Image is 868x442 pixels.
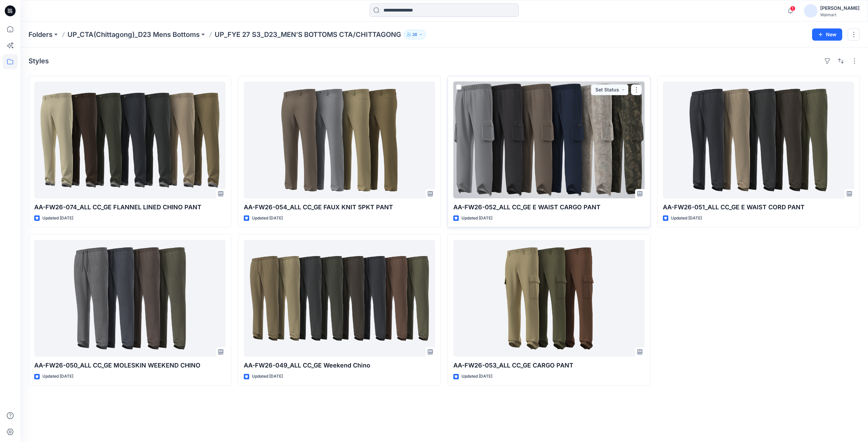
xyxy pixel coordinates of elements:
p: AA-FW26-053_ALL CC_GE CARGO PANT [453,361,645,370]
p: Updated [DATE] [252,373,283,380]
h4: Styles [28,57,49,65]
p: AA-FW26-050_ALL CC_GE MOLESKIN WEEKEND CHINO [34,361,225,370]
a: AA-FW26-054_ALL CC_GE FAUX KNIT 5PKT PANT [244,82,435,198]
a: AA-FW26-051_ALL CC_GE E WAIST CORD PANT [663,82,854,198]
a: AA-FW26-050_ALL CC_GE MOLESKIN WEEKEND CHINO [34,240,225,357]
button: New [812,28,842,41]
a: AA-FW26-049_ALL CC_GE Weekend Chino [244,240,435,357]
span: 1 [790,6,795,11]
a: AA-FW26-053_ALL CC_GE CARGO PANT [453,240,645,357]
p: AA-FW26-052_ALL CC_GE E WAIST CARGO PANT [453,203,645,212]
p: 26 [412,31,417,38]
p: Updated [DATE] [461,373,492,380]
button: 26 [404,30,426,39]
p: AA-FW26-054_ALL CC_GE FAUX KNIT 5PKT PANT [244,203,435,212]
p: AA-FW26-051_ALL CC_GE E WAIST CORD PANT [663,203,854,212]
a: Folders [28,30,53,39]
div: [PERSON_NAME] [820,4,860,12]
a: AA-FW26-052_ALL CC_GE E WAIST CARGO PANT [453,82,645,198]
a: AA-FW26-074_ALL CC_GE FLANNEL LINED CHINO PANT [34,82,225,198]
p: AA-FW26-074_ALL CC_GE FLANNEL LINED CHINO PANT [34,203,225,212]
div: Walmart [820,12,860,17]
p: Updated [DATE] [42,215,73,222]
img: avatar [804,4,817,18]
p: Updated [DATE] [252,215,283,222]
p: AA-FW26-049_ALL CC_GE Weekend Chino [244,361,435,370]
p: UP_FYE 27 S3_D23_MEN’S BOTTOMS CTA/CHITTAGONG [215,30,401,39]
p: Updated [DATE] [461,215,492,222]
p: Updated [DATE] [671,215,702,222]
a: UP_CTA(Chittagong)_D23 Mens Bottoms [67,30,200,39]
p: Updated [DATE] [42,373,73,380]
